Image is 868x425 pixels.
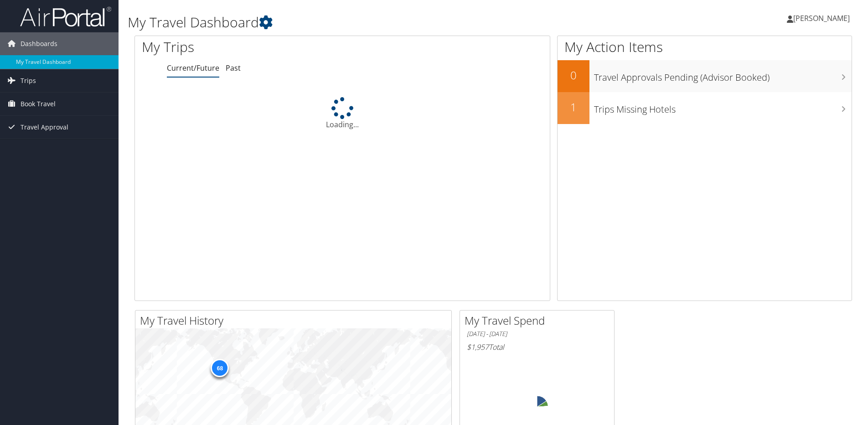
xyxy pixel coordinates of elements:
h3: Trips Missing Hotels [594,98,852,116]
span: Travel Approval [21,116,68,139]
h3: Travel Approvals Pending (Advisor Booked) [594,67,852,84]
h1: My Travel Dashboard [128,13,615,32]
h1: My Trips [142,37,370,57]
span: Book Travel [21,93,56,115]
h2: 1 [558,99,589,115]
h2: My Travel History [140,313,451,328]
span: [PERSON_NAME] [793,13,850,23]
div: 68 [211,359,229,377]
img: airportal-logo.png [20,6,111,27]
span: $1,957 [467,342,489,352]
div: Loading... [135,97,550,130]
a: [PERSON_NAME] [787,5,859,32]
h2: 0 [558,67,589,83]
a: Past [226,63,241,73]
a: 1Trips Missing Hotels [558,92,852,124]
span: Dashboards [21,32,57,55]
h6: Total [467,342,607,352]
span: Trips [21,69,36,92]
h6: [DATE] - [DATE] [467,330,607,338]
h1: My Action Items [558,37,852,57]
h2: My Travel Spend [465,313,614,328]
a: 0Travel Approvals Pending (Advisor Booked) [558,60,852,92]
a: Current/Future [167,63,219,73]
